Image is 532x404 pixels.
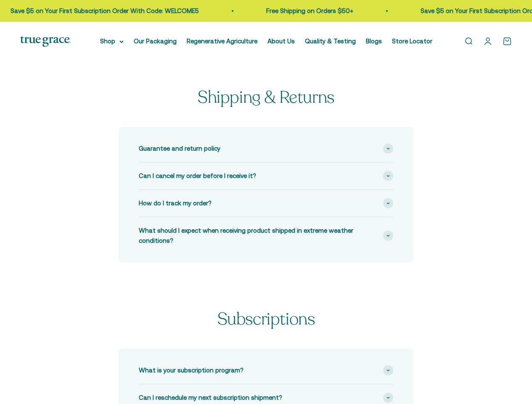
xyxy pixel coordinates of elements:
span: What should I expect when receiving product shipped in extreme weather conditions? [139,226,380,246]
a: Regenerative Agriculture [187,37,257,45]
summary: What should I expect when receiving product shipped in extreme weather conditions? [139,217,393,254]
a: Free Shipping on Orders $50+ [266,7,353,14]
h2: Shipping & Returns [119,88,413,106]
span: Can I cancel my order before I receive it? [139,171,256,181]
summary: What is your subscription program? [139,357,393,384]
span: Can I reschedule my next subscription shipment? [139,393,282,403]
h2: Subscriptions [119,310,413,328]
summary: Guarantee and return policy [139,135,393,162]
span: What is your subscription program? [139,365,244,375]
p: Save $5 on Your First Subscription Order With Code: WELCOME5 [11,6,199,16]
a: About Us [267,37,295,45]
span: Guarantee and return policy [139,144,220,154]
summary: Can I cancel my order before I receive it? [139,162,393,189]
a: Our Packaging [134,37,177,45]
a: Blogs [366,37,382,45]
summary: How do I track my order? [139,190,393,217]
summary: Shop [100,36,124,46]
a: Store Locator [392,37,432,45]
a: Quality & Testing [305,37,356,45]
span: How do I track my order? [139,198,212,208]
